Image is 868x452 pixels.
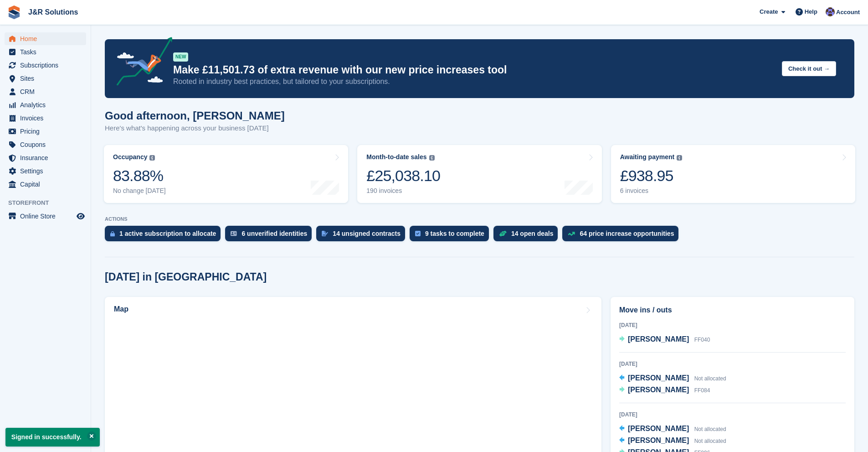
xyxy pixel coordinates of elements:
[316,226,410,246] a: 14 unsigned contracts
[366,166,440,185] div: £25,038.10
[619,423,726,435] a: [PERSON_NAME] Not allocated
[173,52,188,62] div: NEW
[619,410,846,419] div: [DATE]
[20,46,75,58] span: Tasks
[5,59,86,72] a: menu
[493,226,563,246] a: 14 open deals
[5,72,86,85] a: menu
[149,155,155,161] img: icon-info-grey-7440780725fd019a000dd9b08b2336e03edf1995a4989e88bcd33f0948082b44.svg
[760,7,778,16] span: Create
[105,109,285,122] h1: Good afternoon, [PERSON_NAME]
[694,337,710,343] span: FF040
[619,384,710,396] a: [PERSON_NAME] FF084
[782,61,836,76] button: Check it out →
[20,32,75,45] span: Home
[677,155,682,161] img: icon-info-grey-7440780725fd019a000dd9b08b2336e03edf1995a4989e88bcd33f0948082b44.svg
[113,187,166,195] div: No change [DATE]
[105,216,854,222] p: ACTIONS
[109,37,173,89] img: price-adjustments-announcement-icon-8257ccfd72463d97f412b2fc003d46551f7dbcb40ab6d574587a9cd5c0d94...
[20,138,75,151] span: Coupons
[5,32,86,45] a: menu
[499,230,507,237] img: deal-1b604bf984904fb50ccaf53a9ad4b4a5d6e5aea283cecdc64d6e3604feb123c2.svg
[415,231,421,236] img: task-75834270c22a3079a89374b754ae025e5fb1db73e45f91037f5363f120a921f8.svg
[5,46,86,58] a: menu
[20,99,75,111] span: Analytics
[694,387,710,394] span: FF084
[562,226,683,246] a: 64 price increase opportunities
[105,123,285,134] p: Here's what's happening across your business [DATE]
[241,230,307,237] div: 6 unverified identities
[7,5,21,19] img: stora-icon-8386f47178a22dfd0bd8f6a31ec36ba5ce8667c1dd55bd0f319d3a0aa187defe.svg
[425,230,484,237] div: 9 tasks to complete
[20,125,75,138] span: Pricing
[410,226,493,246] a: 9 tasks to complete
[628,425,689,432] span: [PERSON_NAME]
[620,153,675,161] div: Awaiting payment
[75,211,86,222] a: Preview store
[25,5,82,20] a: J&R Solutions
[366,187,440,195] div: 190 invoices
[173,77,775,87] p: Rooted in industry best practices, but tailored to your subscriptions.
[628,335,689,343] span: [PERSON_NAME]
[5,99,86,111] a: menu
[836,8,860,17] span: Account
[611,145,855,203] a: Awaiting payment £938.95 6 invoices
[5,151,86,164] a: menu
[225,226,316,246] a: 6 unverified identities
[105,226,225,246] a: 1 active subscription to allocate
[333,230,401,237] div: 14 unsigned contracts
[694,375,726,382] span: Not allocated
[20,165,75,177] span: Settings
[231,231,237,236] img: verify_identity-adf6edd0f0f0b5bbfe63781bf79b02c33cf7c696d77639b501bdc392416b5a36.svg
[620,166,683,185] div: £938.95
[113,166,166,185] div: 83.88%
[105,271,267,283] h2: [DATE] in [GEOGRAPHIC_DATA]
[826,7,835,16] img: Morgan Brown
[20,59,75,72] span: Subscriptions
[5,138,86,151] a: menu
[694,438,726,444] span: Not allocated
[20,178,75,191] span: Capital
[429,155,435,161] img: icon-info-grey-7440780725fd019a000dd9b08b2336e03edf1995a4989e88bcd33f0948082b44.svg
[366,153,426,161] div: Month-to-date sales
[119,230,216,237] div: 1 active subscription to allocate
[619,435,726,447] a: [PERSON_NAME] Not allocated
[620,187,683,195] div: 6 invoices
[110,231,115,237] img: active_subscription_to_allocate_icon-d502201f5373d7db506a760aba3b589e785aa758c864c3986d89f69b8ff3...
[619,334,710,346] a: [PERSON_NAME] FF040
[5,428,100,447] p: Signed in successfully.
[104,145,348,203] a: Occupancy 83.88% No change [DATE]
[5,210,86,223] a: menu
[20,151,75,164] span: Insurance
[619,321,846,329] div: [DATE]
[20,112,75,125] span: Invoices
[113,153,147,161] div: Occupancy
[20,72,75,85] span: Sites
[694,426,726,432] span: Not allocated
[20,210,75,223] span: Online Store
[322,231,328,236] img: contract_signature_icon-13c848040528278c33f63329250d36e43548de30e8caae1d1a13099fd9432cc5.svg
[805,7,817,16] span: Help
[628,436,689,444] span: [PERSON_NAME]
[568,232,575,236] img: price_increase_opportunities-93ffe204e8149a01c8c9dc8f82e8f89637d9d84a8eef4429ea346261dce0b2c0.svg
[511,230,554,237] div: 14 open deals
[628,374,689,382] span: [PERSON_NAME]
[114,305,128,313] h2: Map
[357,145,601,203] a: Month-to-date sales £25,038.10 190 invoices
[20,85,75,98] span: CRM
[619,373,726,384] a: [PERSON_NAME] Not allocated
[173,63,775,77] p: Make £11,501.73 of extra revenue with our new price increases tool
[5,165,86,177] a: menu
[580,230,674,237] div: 64 price increase opportunities
[5,112,86,125] a: menu
[8,198,91,208] span: Storefront
[5,178,86,191] a: menu
[619,360,846,368] div: [DATE]
[619,305,846,316] h2: Move ins / outs
[5,125,86,138] a: menu
[628,386,689,394] span: [PERSON_NAME]
[5,85,86,98] a: menu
